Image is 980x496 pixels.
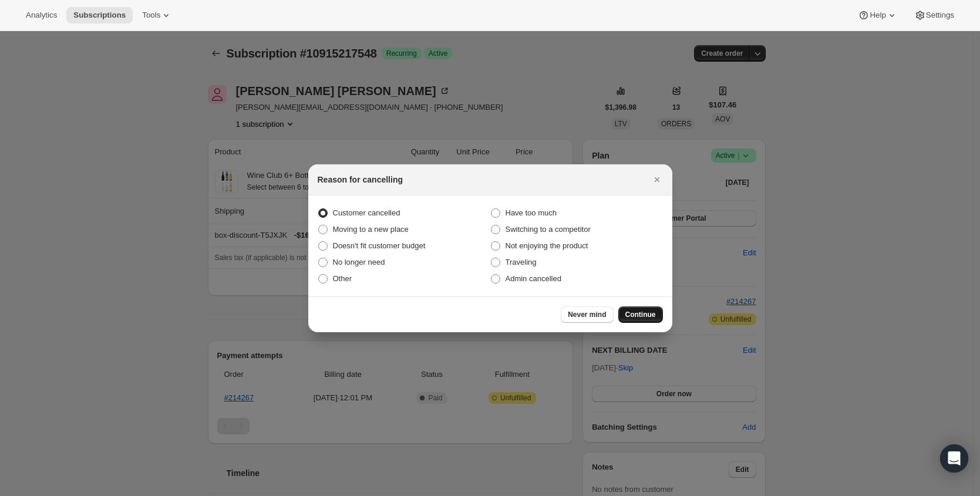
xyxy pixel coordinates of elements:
button: Analytics [19,7,64,23]
button: Tools [135,7,179,23]
span: No longer need [333,258,385,266]
span: Analytics [26,11,57,20]
button: Continue [618,306,663,323]
span: Switching to a competitor [506,225,591,234]
span: Traveling [506,258,537,266]
span: Help [870,11,885,20]
span: Admin cancelled [506,274,561,283]
button: Settings [907,7,961,23]
span: Moving to a new place [333,225,409,234]
span: Customer cancelled [333,208,400,217]
span: Continue [625,310,656,319]
span: Not enjoying the product [506,241,588,250]
span: Have too much [506,208,557,217]
span: Settings [926,11,954,20]
button: Close [649,171,665,188]
div: Open Intercom Messenger [940,444,968,473]
button: Help [851,7,904,23]
h2: Reason for cancelling [318,174,403,185]
span: Other [333,274,352,283]
button: Subscriptions [66,7,133,23]
span: Tools [142,11,160,20]
span: Doesn't fit customer budget [333,241,426,250]
span: Subscriptions [73,11,126,20]
button: Never mind [561,306,613,323]
span: Never mind [568,310,606,319]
